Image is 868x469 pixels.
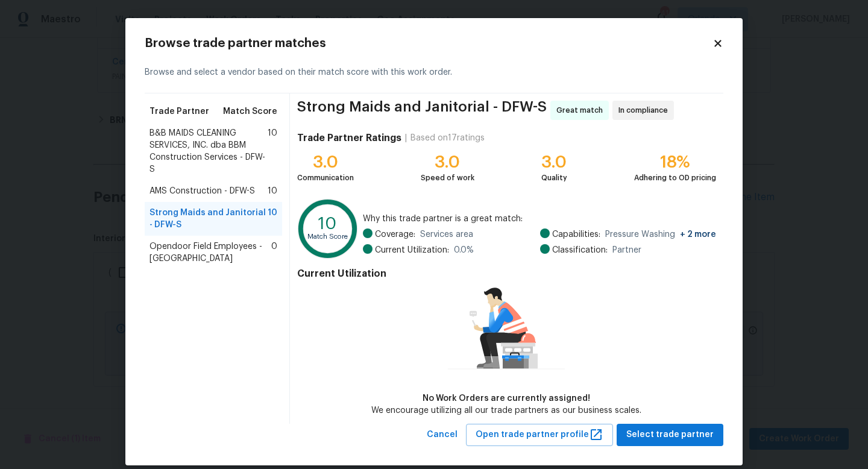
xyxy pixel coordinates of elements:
[297,156,354,168] div: 3.0
[454,244,474,256] span: 0.0 %
[375,244,449,256] span: Current Utilization:
[541,156,567,168] div: 3.0
[297,172,354,184] div: Communication
[297,101,547,120] span: Strong Maids and Janitorial - DFW-S
[634,172,716,184] div: Adhering to OD pricing
[556,104,608,116] span: Great match
[626,427,714,442] span: Select trade partner
[612,244,641,256] span: Partner
[476,427,603,442] span: Open trade partner profile
[149,127,268,175] span: B&B MAIDS CLEANING SERVICES, INC. dba BBM Construction Services - DFW-S
[410,132,485,144] div: Based on 17 ratings
[552,244,608,256] span: Classification:
[552,228,600,241] span: Capabilities:
[420,228,473,241] span: Services area
[268,127,277,175] span: 10
[363,213,716,225] span: Why this trade partner is a great match:
[375,228,415,241] span: Coverage:
[145,37,712,49] h2: Browse trade partner matches
[268,207,277,231] span: 10
[318,215,337,232] text: 10
[149,105,209,118] span: Trade Partner
[422,424,462,446] button: Cancel
[223,105,277,118] span: Match Score
[421,156,474,168] div: 3.0
[541,172,567,184] div: Quality
[307,233,348,240] text: Match Score
[401,132,410,144] div: |
[297,268,716,280] h4: Current Utilization
[421,172,474,184] div: Speed of work
[297,132,401,144] h4: Trade Partner Ratings
[618,104,673,116] span: In compliance
[680,230,716,239] span: + 2 more
[371,404,641,417] div: We encourage utilizing all our trade partners as our business scales.
[149,185,255,197] span: AMS Construction - DFW-S
[271,241,277,265] span: 0
[617,424,723,446] button: Select trade partner
[427,427,458,442] span: Cancel
[145,52,723,93] div: Browse and select a vendor based on their match score with this work order.
[466,424,613,446] button: Open trade partner profile
[605,228,716,241] span: Pressure Washing
[268,185,277,197] span: 10
[149,207,268,231] span: Strong Maids and Janitorial - DFW-S
[149,241,271,265] span: Opendoor Field Employees - [GEOGRAPHIC_DATA]
[634,156,716,168] div: 18%
[371,392,641,404] div: No Work Orders are currently assigned!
